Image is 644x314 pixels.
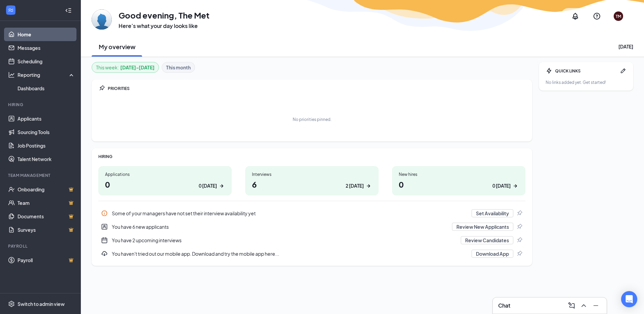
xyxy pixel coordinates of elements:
div: You haven't tried out our mobile app. Download and try the mobile app here... [112,250,468,257]
div: Payroll [8,243,74,249]
a: Interviews62 [DATE]ArrowRight [245,166,379,195]
div: New hires [399,171,519,177]
div: Reporting [18,71,75,78]
div: This week : [96,64,155,71]
a: OnboardingCrown [18,183,75,196]
svg: Pin [98,85,105,92]
div: Applications [105,171,225,177]
a: Scheduling [18,55,75,68]
svg: Pen [620,67,626,74]
a: DownloadYou haven't tried out our mobile app. Download and try the mobile app here...Download AppPin [98,247,525,260]
div: 0 [DATE] [199,182,217,189]
div: HIRING [98,154,525,159]
div: Switch to admin view [18,301,65,307]
svg: Bolt [546,67,552,74]
div: Open Intercom Messenger [621,291,637,307]
button: Set Availability [472,209,513,217]
svg: Pin [516,250,523,257]
div: PRIORITIES [108,86,525,91]
a: UserEntityYou have 6 new applicantsReview New ApplicantsPin [98,220,525,233]
svg: WorkstreamLogo [7,7,14,13]
h1: Good evening, The Met [119,9,210,21]
div: You haven't tried out our mobile app. Download and try the mobile app here... [98,247,525,260]
svg: Download [101,250,108,257]
div: 0 [DATE] [492,182,511,189]
a: New hires00 [DATE]ArrowRight [392,166,525,195]
h1: 0 [399,179,519,190]
button: Minimize [590,300,601,311]
button: Review New Applicants [452,223,513,231]
a: Sourcing Tools [18,125,75,139]
div: No links added yet. Get started! [546,80,626,85]
a: Applications00 [DATE]ArrowRight [98,166,232,195]
svg: QuestionInfo [593,12,601,20]
svg: UserEntity [101,223,108,230]
h1: 6 [252,179,372,190]
div: Interviews [252,171,372,177]
h3: Here’s what your day looks like [119,22,210,30]
svg: ArrowRight [218,183,225,189]
button: ComposeMessage [566,300,577,311]
a: SurveysCrown [18,223,75,237]
svg: Info [101,210,108,217]
svg: Settings [8,301,15,307]
img: The Met [92,9,112,30]
button: ChevronUp [578,300,589,311]
div: You have 6 new applicants [112,223,448,230]
a: DocumentsCrown [18,210,75,223]
a: Talent Network [18,152,75,166]
div: You have 2 upcoming interviews [98,233,525,247]
div: Team Management [8,172,74,178]
h2: My overview [99,42,135,51]
div: TM [616,13,621,19]
div: Hiring [8,102,74,107]
a: TeamCrown [18,196,75,210]
a: Messages [18,41,75,55]
a: InfoSome of your managers have not set their interview availability yetSet AvailabilityPin [98,207,525,220]
svg: ArrowRight [365,183,372,189]
svg: Pin [516,237,523,244]
b: [DATE] - [DATE] [120,64,155,71]
button: Review Candidates [461,236,513,244]
div: You have 6 new applicants [98,220,525,233]
div: QUICK LINKS [555,68,617,74]
div: Some of your managers have not set their interview availability yet [112,210,468,217]
svg: Pin [516,210,523,217]
svg: ComposeMessage [568,302,576,310]
b: This month [166,64,191,71]
a: Dashboards [18,82,75,95]
div: [DATE] [618,43,633,50]
div: 2 [DATE] [346,182,364,189]
svg: ArrowRight [512,183,519,189]
svg: Analysis [8,71,15,78]
div: No priorities pinned. [293,117,331,122]
a: Job Postings [18,139,75,152]
a: Applicants [18,112,75,125]
h3: Chat [498,302,510,309]
a: CalendarNewYou have 2 upcoming interviewsReview CandidatesPin [98,233,525,247]
a: PayrollCrown [18,253,75,267]
svg: Notifications [571,12,579,20]
h1: 0 [105,179,225,190]
div: You have 2 upcoming interviews [112,237,457,244]
svg: Minimize [592,302,600,310]
svg: Pin [516,223,523,230]
a: Home [18,28,75,41]
button: Download App [472,250,513,258]
svg: Collapse [65,7,72,14]
svg: ChevronUp [580,302,588,310]
svg: CalendarNew [101,237,108,244]
div: Some of your managers have not set their interview availability yet [98,207,525,220]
